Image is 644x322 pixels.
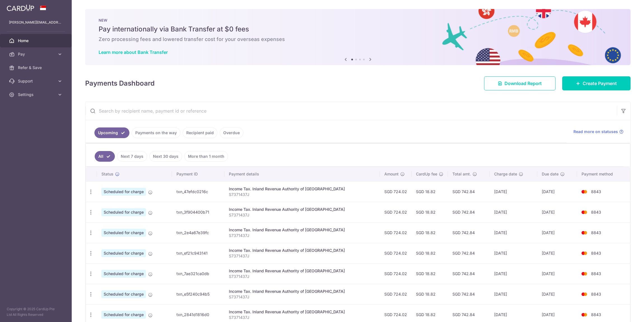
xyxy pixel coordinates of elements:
a: Download Report [484,76,555,90]
td: [DATE] [490,243,537,263]
span: CardUp fee [416,171,437,177]
span: Support [18,78,55,84]
img: Bank Card [579,291,590,298]
span: 8843 [591,312,601,317]
td: [DATE] [537,263,577,284]
p: S7371437J [229,274,375,279]
td: [DATE] [537,202,577,222]
td: txn_ef21c943141 [172,243,224,263]
a: Recipient paid [183,127,217,138]
span: Download Report [504,80,542,87]
th: Payment method [577,167,630,181]
img: Bank Card [579,250,590,257]
span: Refer & Save [18,65,55,70]
img: Bank Card [579,209,590,216]
td: SGD 724.02 [380,284,411,304]
p: NEW [99,18,617,22]
td: [DATE] [537,284,577,304]
div: Income Tax. Inland Revenue Authority of [GEOGRAPHIC_DATA] [229,289,375,294]
td: [DATE] [490,181,537,202]
a: Upcoming [94,127,129,138]
td: SGD 724.02 [380,222,411,243]
td: [DATE] [490,202,537,222]
td: txn_3f904400b71 [172,202,224,222]
span: Scheduled for charge [101,270,146,278]
td: [DATE] [490,263,537,284]
td: txn_47efdc0216c [172,181,224,202]
span: 8843 [591,271,601,276]
a: More than 1 month [184,151,228,162]
td: SGD 742.84 [448,222,490,243]
a: Learn more about Bank Transfer [99,49,168,55]
p: S7371437J [229,233,375,238]
h4: Payments Dashboard [85,78,155,88]
div: Income Tax. Inland Revenue Authority of [GEOGRAPHIC_DATA] [229,248,375,253]
span: Pay [18,51,55,57]
span: Home [18,38,55,44]
img: Bank Card [579,311,590,318]
td: SGD 742.84 [448,181,490,202]
td: txn_7ae321ca0db [172,263,224,284]
img: Bank transfer banner [85,9,631,65]
a: Next 7 days [117,151,147,162]
span: Due date [542,171,559,177]
span: 8843 [591,230,601,235]
span: 8843 [591,189,601,194]
p: S7371437J [229,253,375,259]
span: Amount [384,171,399,177]
td: [DATE] [490,222,537,243]
span: Scheduled for charge [101,249,146,257]
a: Payments on the way [132,127,180,138]
img: Bank Card [579,229,590,236]
h5: Pay internationally via Bank Transfer at $0 fees [99,25,617,34]
img: Bank Card [579,270,590,277]
div: Income Tax. Inland Revenue Authority of [GEOGRAPHIC_DATA] [229,186,375,192]
td: SGD 18.82 [411,181,448,202]
a: Create Payment [562,76,631,90]
a: Next 30 days [149,151,182,162]
div: Income Tax. Inland Revenue Authority of [GEOGRAPHIC_DATA] [229,227,375,233]
td: [DATE] [537,243,577,263]
h6: Zero processing fees and lowered transfer cost for your overseas expenses [99,36,617,43]
span: Scheduled for charge [101,229,146,237]
td: SGD 724.02 [380,202,411,222]
td: SGD 18.82 [411,263,448,284]
a: Read more on statuses [573,129,624,134]
p: S7371437J [229,212,375,218]
p: S7371437J [229,315,375,320]
span: Charge date [494,171,517,177]
span: Total amt. [452,171,471,177]
td: [DATE] [490,284,537,304]
a: Overdue [220,127,243,138]
p: S7371437J [229,294,375,300]
td: SGD 18.82 [411,284,448,304]
td: SGD 18.82 [411,202,448,222]
span: Scheduled for charge [101,188,146,196]
span: Scheduled for charge [101,311,146,319]
div: Income Tax. Inland Revenue Authority of [GEOGRAPHIC_DATA] [229,268,375,274]
p: S7371437J [229,192,375,197]
td: SGD 724.02 [380,263,411,284]
div: Income Tax. Inland Revenue Authority of [GEOGRAPHIC_DATA] [229,207,375,212]
span: 8843 [591,251,601,255]
td: [DATE] [537,181,577,202]
span: Create Payment [583,80,617,87]
td: SGD 724.02 [380,181,411,202]
td: SGD 724.02 [380,243,411,263]
p: [PERSON_NAME][EMAIL_ADDRESS][DOMAIN_NAME] [9,20,63,25]
input: Search by recipient name, payment id or reference [85,102,617,120]
td: SGD 742.84 [448,263,490,284]
td: SGD 18.82 [411,243,448,263]
span: Status [101,171,113,177]
a: All [95,151,115,162]
td: SGD 18.82 [411,222,448,243]
img: CardUp [7,4,34,11]
th: Payment ID [172,167,224,181]
th: Payment details [224,167,380,181]
div: Income Tax. Inland Revenue Authority of [GEOGRAPHIC_DATA] [229,309,375,315]
span: Scheduled for charge [101,208,146,216]
span: Read more on statuses [573,129,618,134]
span: Settings [18,92,55,97]
span: Scheduled for charge [101,290,146,298]
td: [DATE] [537,222,577,243]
